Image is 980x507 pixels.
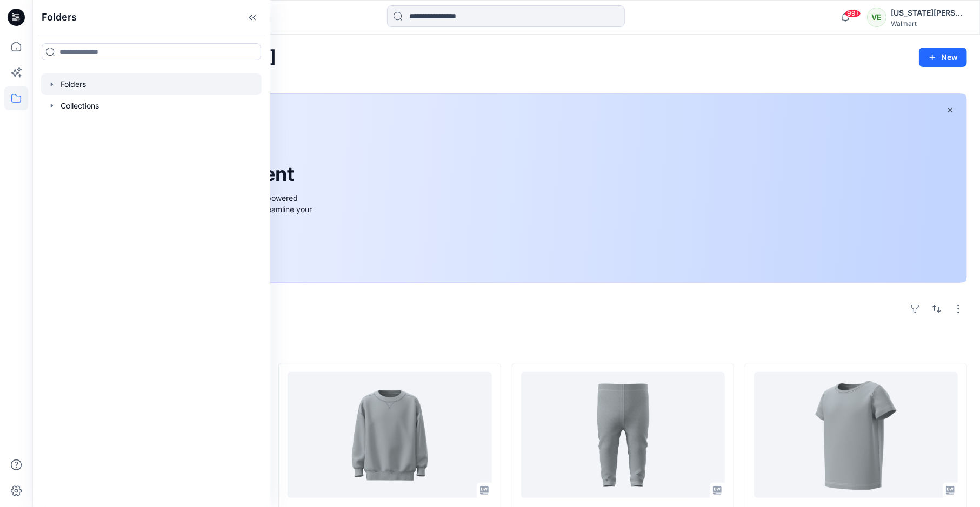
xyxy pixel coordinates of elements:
[521,372,725,498] a: TBDHQ_BG LEGGING
[919,48,967,67] button: New
[891,6,966,19] div: [US_STATE][PERSON_NAME]
[845,9,861,18] span: 99+
[754,372,958,498] a: TBDHQ_TG SS TEE
[45,339,967,352] h4: Styles
[891,19,966,28] div: Walmart
[867,8,886,27] div: VE
[288,372,491,498] a: TBD FLEECE CREWNECK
